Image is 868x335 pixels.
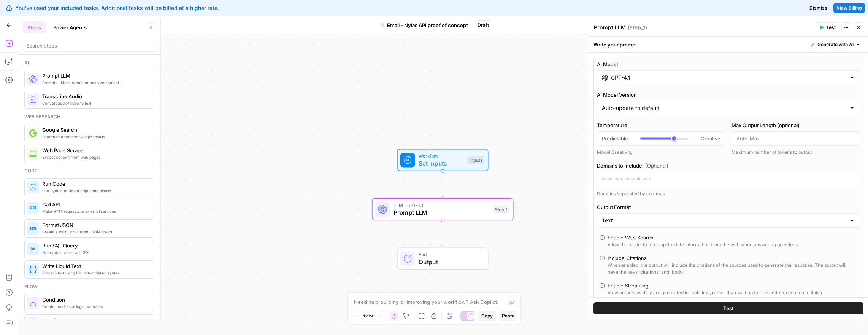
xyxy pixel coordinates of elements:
[42,296,148,303] span: Condition
[732,149,860,156] div: Maximum number of tokens to output
[372,149,514,171] div: WorkflowSet InputsInputs
[42,147,148,154] span: Web Page Scrape
[628,24,647,31] span: ( step_1 )
[736,135,855,142] input: Auto-Max
[467,156,484,164] div: Inputs
[42,80,148,86] span: Prompt LLMs to create or analyze content
[602,135,628,142] span: Predictable
[833,3,865,13] a: View Billing
[809,5,827,11] span: Dismiss
[602,104,846,112] input: Auto-update to default
[817,41,854,48] span: Generate with AI
[42,262,148,270] span: Write Liquid Text
[499,311,517,321] button: Paste
[419,251,481,258] span: End
[42,229,148,235] span: Create a valid, structured JSON object
[24,167,154,174] div: Code
[42,270,148,276] span: Process text using Liquid templating syntax
[806,3,830,13] button: Dismiss
[600,283,605,288] input: Enable StreamingView outputs as they are generated in real-time, rather than waiting for the enti...
[42,93,148,100] span: Transcribe Audio
[608,234,654,241] div: Enable Web Search
[589,37,868,52] div: Write your prompt
[608,241,799,248] div: Allow the model to fetch up-to-date information from the web when answering questions.
[42,221,148,229] span: Format JSON
[441,220,444,247] g: Edge from step_1 to end
[608,262,857,276] div: When enabled, the output will include the citations of the sources used to generate the response....
[645,162,668,169] span: (Optional)
[394,208,489,217] span: Prompt LLM
[23,21,46,33] button: Steps
[6,4,511,12] div: You've used your included tasks. Additional tasks will be billed at a higher rate.
[42,180,148,188] span: Run Code
[608,289,823,296] div: View outputs as they are generated in real-time, rather than waiting for the entire execution to ...
[732,121,860,129] label: Max Output Length (optional)
[611,74,846,81] input: Select a model
[24,283,154,290] div: Flow
[42,134,148,140] span: Search and retrieve Google results
[608,254,647,262] div: Include Citations
[42,100,148,106] span: Convert audio/video to text
[24,113,154,120] div: Web research
[49,21,91,33] button: Power Agents
[42,201,148,208] span: Call API
[372,248,514,270] div: EndOutput
[597,121,725,129] label: Temperature
[593,302,863,314] button: Test
[723,305,734,312] span: Test
[502,313,514,319] span: Paste
[363,313,374,319] span: 120%
[24,59,154,66] div: Ai
[419,152,464,160] span: Workflow
[594,24,626,31] textarea: Prompt LLM
[597,91,860,99] label: AI Model Version
[481,313,493,319] span: Copy
[42,188,148,194] span: Run Python or JavaScript code blocks
[602,217,846,224] input: Text
[376,19,473,31] button: Email - Nylas API proof of concept
[42,72,148,80] span: Prompt LLM
[42,126,148,134] span: Google Search
[600,256,605,260] input: Include CitationsWhen enabled, the output will include the citations of the sources used to gener...
[478,22,489,29] span: Draft
[816,22,839,32] button: Test
[372,198,514,220] div: LLM · GPT-4.1Prompt LLMStep 1
[42,154,148,160] span: Extract content from web pages
[600,235,605,240] input: Enable Web SearchAllow the model to fetch up-to-date information from the web when answering ques...
[42,303,148,309] span: Create conditional logic branches
[701,135,720,142] span: Creative
[808,40,863,49] button: Generate with AI
[441,171,444,198] g: Edge from start to step_1
[419,159,464,168] span: Set Inputs
[26,42,152,49] input: Search steps
[478,311,496,321] button: Copy
[42,208,148,214] span: Make HTTP requests to external services
[836,5,862,11] span: View Billing
[597,149,725,156] div: Model Creativity
[597,162,860,169] label: Domains to Include
[608,282,649,289] div: Enable Streaming
[597,190,860,197] div: Domains separated by commas
[597,203,860,211] label: Output Format
[826,24,836,31] span: Test
[42,242,148,249] span: Run SQL Query
[387,21,468,29] span: Email - Nylas API proof of concept
[42,249,148,255] span: Query databases with SQL
[394,201,489,209] span: LLM · GPT-4.1
[597,61,860,68] label: AI Model
[419,257,481,266] span: Output
[493,205,509,214] div: Step 1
